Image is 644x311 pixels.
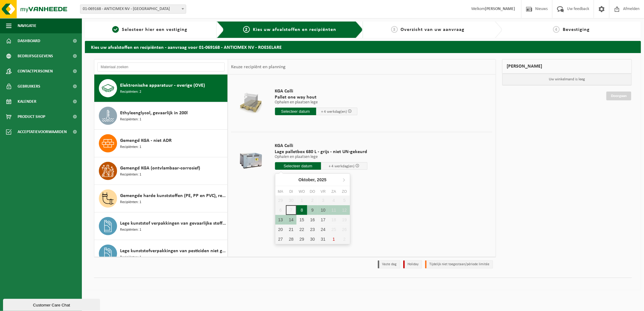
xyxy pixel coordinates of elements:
[243,26,250,33] span: 2
[485,7,515,11] strong: [PERSON_NAME]
[85,41,641,53] h2: Kies uw afvalstoffen en recipiënten - aanvraag voor 01-069168 - ANTICIMEX NV - ROESELARE
[606,92,631,100] a: Doorgaan
[275,108,316,115] input: Selecteer datum
[275,155,367,159] p: Ophalen en plaatsen lege
[18,79,40,94] span: Gebruikers
[275,143,367,149] span: KGA Colli
[94,130,228,157] button: Gemengd KGA - niet ADR Recipiënten: 1
[120,89,141,95] span: Recipiënten: 2
[502,74,632,85] p: Uw winkelmand is leeg
[328,189,339,195] div: za
[18,64,53,79] span: Contactpersonen
[297,215,307,225] div: 15
[275,94,357,100] span: Pallet one way hout
[321,110,347,114] span: + 4 werkdag(en)
[18,109,45,124] span: Product Shop
[275,149,367,155] span: Lage palletbox 680 L - grijs - niet UN-gekeurd
[120,82,205,89] span: Elektronische apparatuur - overige (OVE)
[228,59,289,75] div: Keuze recipiënt en planning
[286,215,297,225] div: 14
[391,26,398,33] span: 3
[94,157,228,185] button: Gemengd KGA (ontvlambaar-corrosief) Recipiënten: 1
[553,26,560,33] span: 4
[297,205,307,215] div: 8
[307,225,318,234] div: 23
[307,205,318,215] div: 9
[122,27,187,32] span: Selecteer hier een vestiging
[120,227,141,233] span: Recipiënten: 1
[18,124,67,139] span: Acceptatievoorwaarden
[120,165,200,172] span: Gemengd KGA (ontvlambaar-corrosief)
[275,189,286,195] div: ma
[307,189,318,195] div: do
[120,109,188,117] span: Ethyleenglycol, gevaarlijk in 200l
[94,102,228,130] button: Ethyleenglycol, gevaarlijk in 200l Recipiënten: 1
[120,172,141,178] span: Recipiënten: 1
[94,212,228,240] button: Lege kunststof verpakkingen van gevaarlijke stoffen Recipiënten: 1
[18,33,40,48] span: Dashboard
[88,26,212,33] a: 1Selecteer hier een vestiging
[94,185,228,212] button: Gemengde harde kunststoffen (PE, PP en PVC), recycleerbaar (industrieel) Recipiënten: 1
[307,215,318,225] div: 16
[18,18,36,33] span: Navigatie
[120,199,141,205] span: Recipiënten: 1
[297,234,307,244] div: 29
[563,27,590,32] span: Bevestiging
[275,234,286,244] div: 27
[318,205,328,215] div: 10
[317,178,327,182] i: 2025
[275,100,357,105] p: Ophalen en plaatsen lege
[425,260,493,269] li: Tijdelijk niet toegestaan/période limitée
[3,298,101,311] iframe: chat widget
[297,189,307,195] div: wo
[120,192,226,199] span: Gemengde harde kunststoffen (PE, PP en PVC), recycleerbaar (industrieel)
[80,5,186,13] span: 01-069168 - ANTICIMEX NV - ROESELARE
[275,88,357,94] span: KGA Colli
[297,225,307,234] div: 22
[120,247,226,255] span: Lege kunststofverpakkingen van pesticiden niet giftig
[120,220,226,227] span: Lege kunststof verpakkingen van gevaarlijke stoffen
[112,26,119,33] span: 1
[97,62,225,72] input: Materiaal zoeken
[296,175,329,185] div: Oktober,
[94,240,228,268] button: Lege kunststofverpakkingen van pesticiden niet giftig Recipiënten: 1
[275,162,321,170] input: Selecteer datum
[401,27,465,32] span: Overzicht van uw aanvraag
[120,144,141,150] span: Recipiënten: 1
[329,164,354,168] span: + 4 werkdag(en)
[94,75,228,102] button: Elektronische apparatuur - overige (OVE) Recipiënten: 2
[318,234,328,244] div: 31
[275,215,286,225] div: 13
[286,189,297,195] div: di
[275,225,286,234] div: 20
[502,59,632,74] div: [PERSON_NAME]
[120,137,172,144] span: Gemengd KGA - niet ADR
[120,255,141,260] span: Recipiënten: 1
[286,234,297,244] div: 28
[378,260,400,269] li: Vaste dag
[120,117,141,122] span: Recipiënten: 1
[307,234,318,244] div: 30
[403,260,422,269] li: Holiday
[339,189,350,195] div: zo
[318,189,328,195] div: vr
[318,215,328,225] div: 17
[318,225,328,234] div: 24
[18,48,53,64] span: Bedrijfsgegevens
[253,27,336,32] span: Kies uw afvalstoffen en recipiënten
[286,225,297,234] div: 21
[18,94,36,109] span: Kalender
